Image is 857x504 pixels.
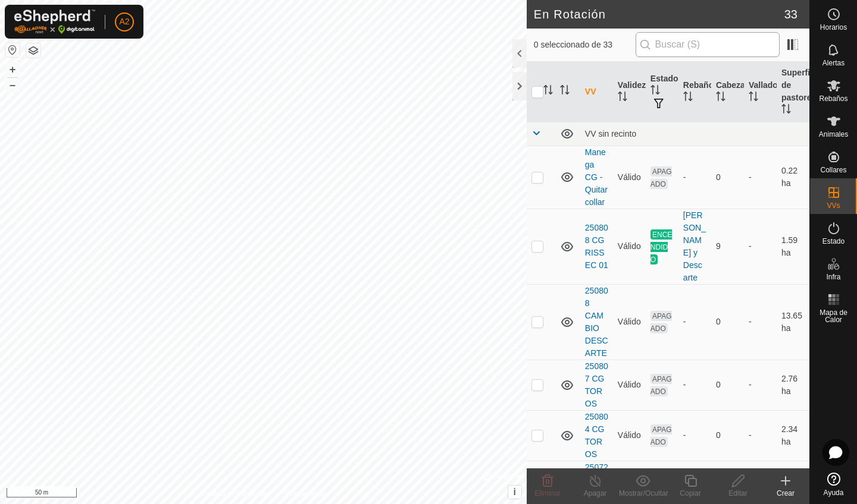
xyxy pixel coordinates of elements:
[683,93,693,103] p-sorticon: Activar para ordenar
[26,43,40,58] button: Capas del Mapa
[820,166,846,174] span: Collares
[650,166,672,189] span: APAGADO
[678,62,711,122] th: Rebaño
[716,93,725,103] p-sorticon: Activar para ordenar
[613,284,646,360] td: Válido
[777,284,809,360] td: 13.65 ha
[650,424,672,447] span: APAGADO
[822,238,845,245] span: Estado
[534,7,784,21] h2: En Rotación
[613,146,646,209] td: Válido
[744,209,777,284] td: -
[585,223,608,270] a: 250808 CG RISSEC 01
[683,171,706,184] div: -
[284,489,324,499] a: Contáctenos
[202,489,270,499] a: Política de Privacidad
[14,10,95,34] img: Logo Gallagher
[683,379,706,391] div: -
[618,93,627,103] p-sorticon: Activar para ordenar
[119,15,129,28] span: A2
[810,468,857,501] a: Ayuda
[650,229,673,264] span: ENCENDIDO
[777,209,809,284] td: 1.59 ha
[5,43,20,57] button: Restablecer Mapa
[820,24,847,31] span: Horarios
[508,486,521,499] button: i
[650,311,672,333] span: APAGADO
[826,273,840,281] span: Infra
[613,410,646,461] td: Válido
[585,361,608,408] a: 250807 CG TOROS
[650,87,660,96] p-sorticon: Activar para ordenar
[744,410,777,461] td: -
[749,93,758,103] p-sorticon: Activar para ordenar
[683,209,706,284] div: [PERSON_NAME] y Descarte
[5,78,20,92] button: –
[650,374,672,396] span: APAGADO
[667,488,714,499] div: Copiar
[585,286,608,358] a: 250808 CAMBIO DESCARTE
[646,62,678,122] th: Estado
[744,62,777,122] th: Vallado
[822,59,845,67] span: Alertas
[784,5,797,23] span: 33
[683,429,706,442] div: -
[5,62,20,77] button: +
[777,410,809,461] td: 2.34 ha
[636,32,780,57] input: Buscar (S)
[560,87,570,96] p-sorticon: Activar para ordenar
[613,62,646,122] th: Validez
[585,147,608,207] a: Manega CG - Quitar collar
[711,146,744,209] td: 0
[744,360,777,410] td: -
[777,146,809,209] td: 0.22 ha
[514,487,516,497] span: i
[744,146,777,209] td: -
[585,412,608,459] a: 250804 CG TOROS
[534,39,636,51] span: 0 seleccionado de 33
[813,309,854,323] span: Mapa de Calor
[762,488,809,499] div: Crear
[683,316,706,328] div: -
[534,489,560,497] span: Eliminar
[711,284,744,360] td: 0
[619,488,667,499] div: Mostrar/Ocultar
[711,410,744,461] td: 0
[744,284,777,360] td: -
[777,360,809,410] td: 2.76 ha
[824,489,844,496] span: Ayuda
[827,202,840,209] span: VVs
[711,62,744,122] th: Cabezas
[585,129,805,138] div: VV sin recinto
[543,87,553,96] p-sorticon: Activar para ordenar
[777,62,809,122] th: Superficie de pastoreo
[711,209,744,284] td: 9
[571,488,619,499] div: Apagar
[819,131,848,138] span: Animales
[613,209,646,284] td: Válido
[781,106,791,115] p-sorticon: Activar para ordenar
[580,62,613,122] th: VV
[613,360,646,410] td: Válido
[819,95,847,102] span: Rebaños
[714,488,762,499] div: Editar
[711,360,744,410] td: 0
